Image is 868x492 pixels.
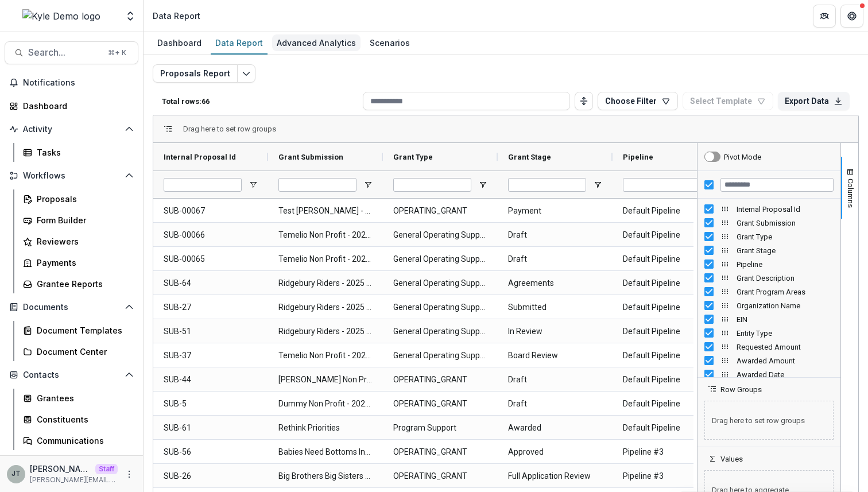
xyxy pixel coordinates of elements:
[164,440,258,464] span: SUB-56
[37,193,129,205] div: Proposals
[278,464,373,488] span: Big Brothers Big Sisters of WNC - 2024 - Temelio General [PERSON_NAME]
[5,41,138,64] button: Search...
[164,344,258,367] span: SUB-37
[697,340,840,354] div: Requested Amount Column
[737,233,834,241] span: Grant Type
[508,416,602,440] span: Awarded
[697,394,840,447] div: Row Groups
[28,47,101,58] span: Search...
[598,92,678,110] button: Choose Filter
[272,32,361,55] a: Advanced Analytics
[737,246,834,255] span: Grant Stage
[393,153,433,161] span: Grant Type
[272,34,361,51] div: Advanced Analytics
[5,120,138,138] button: Open Activity
[393,247,487,271] span: General Operating Support
[18,232,138,251] a: Reviewers
[23,78,134,88] span: Notifications
[278,368,373,392] span: [PERSON_NAME] Non Profit - 2024 - Temelio General [PERSON_NAME]
[5,73,138,92] button: Notifications
[813,5,836,28] button: Partners
[122,467,136,481] button: More
[11,470,21,478] div: Joyce N Temelio
[164,153,236,161] span: Internal Proposal Id
[623,272,717,295] span: Default Pipeline
[18,143,138,162] a: Tasks
[623,344,717,367] span: Default Pipeline
[778,92,850,110] button: Export Data
[737,343,834,351] span: Requested Amount
[623,416,717,440] span: Default Pipeline
[737,357,834,365] span: Awarded Amount
[249,180,258,189] button: Open Filter Menu
[278,416,373,440] span: Rethink Priorities
[724,153,761,161] div: Pivot Mode
[393,368,487,392] span: OPERATING_GRANT
[365,34,414,51] div: Scenarios
[720,385,762,394] span: Row Groups
[278,296,373,319] span: Ridgebury Riders - 2025 - Temelio General [PERSON_NAME]
[697,367,840,381] div: Awarded Date Column
[95,464,118,474] p: Staff
[697,326,840,340] div: Entity Type Column
[164,368,258,392] span: SUB-44
[697,216,840,230] div: Grant Submission Column
[508,368,602,392] span: Draft
[704,401,834,440] span: Drag here to set row groups
[5,366,138,384] button: Open Contacts
[697,230,840,243] div: Grant Type Column
[153,10,200,22] div: Data Report
[623,392,717,416] span: Default Pipeline
[164,320,258,343] span: SUB-51
[508,247,602,271] span: Draft
[575,92,593,110] button: Toggle auto height
[278,344,373,367] span: Temelio Non Profit - 2024 - Temelio General [PERSON_NAME]
[365,32,414,55] a: Scenarios
[37,324,129,336] div: Document Templates
[164,247,258,271] span: SUB-00065
[22,9,100,23] img: Kyle Demo logo
[697,285,840,299] div: Grant Program Areas Column
[18,211,138,230] a: Form Builder
[153,34,206,51] div: Dashboard
[508,296,602,319] span: Submitted
[162,97,358,106] p: Total rows: 66
[393,344,487,367] span: General Operating Support
[164,223,258,247] span: SUB-00066
[278,272,373,295] span: Ridgebury Riders - 2025 - Temelio General [PERSON_NAME]
[183,125,276,133] span: Drag here to set row groups
[623,320,717,343] span: Default Pipeline
[164,199,258,223] span: SUB-00067
[5,166,138,185] button: Open Workflows
[623,440,717,464] span: Pipeline #3
[623,247,717,271] span: Default Pipeline
[697,243,840,257] div: Grant Stage Column
[623,223,717,247] span: Default Pipeline
[23,100,129,112] div: Dashboard
[278,199,373,223] span: Test [PERSON_NAME] - 2025 - [PERSON_NAME] Report Form
[593,180,602,189] button: Open Filter Menu
[164,392,258,416] span: SUB-5
[508,153,551,161] span: Grant Stage
[393,272,487,295] span: General Operating Support
[18,389,138,408] a: Grantees
[737,301,834,310] span: Organization Name
[393,392,487,416] span: OPERATING_GRANT
[278,392,373,416] span: Dummy Non Profit - 2024 - Temelio General [PERSON_NAME]
[278,178,356,192] input: Grant Submission Filter Input
[737,219,834,227] span: Grant Submission
[122,5,138,28] button: Open entity switcher
[148,7,205,24] nav: breadcrumb
[18,431,138,450] a: Communications
[363,180,373,189] button: Open Filter Menu
[840,5,863,28] button: Get Help
[183,125,276,133] div: Row Groups
[23,171,120,181] span: Workflows
[623,199,717,223] span: Default Pipeline
[37,413,129,425] div: Constituents
[478,180,487,189] button: Open Filter Menu
[737,205,834,214] span: Internal Proposal Id
[508,199,602,223] span: Payment
[37,346,129,358] div: Document Center
[737,288,834,296] span: Grant Program Areas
